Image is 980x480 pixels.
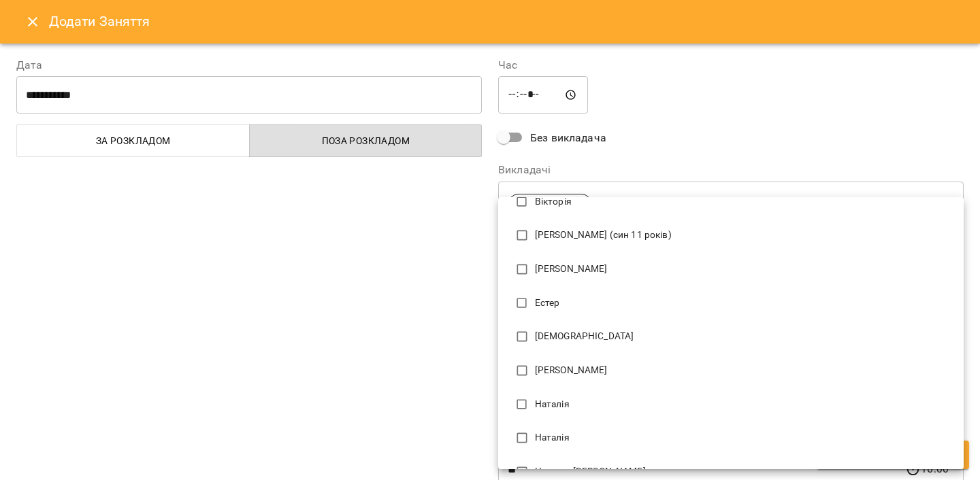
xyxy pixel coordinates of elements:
p: Наталія [535,431,953,445]
p: [PERSON_NAME] [535,262,953,276]
p: [PERSON_NAME] (син 11 років) [535,228,953,242]
p: [PERSON_NAME] [535,364,953,377]
p: Естер [535,296,953,310]
p: Нвард + [PERSON_NAME] [535,465,953,479]
p: Вікторія [535,195,953,209]
p: Наталія [535,398,953,411]
p: [DEMOGRAPHIC_DATA] [535,330,953,343]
